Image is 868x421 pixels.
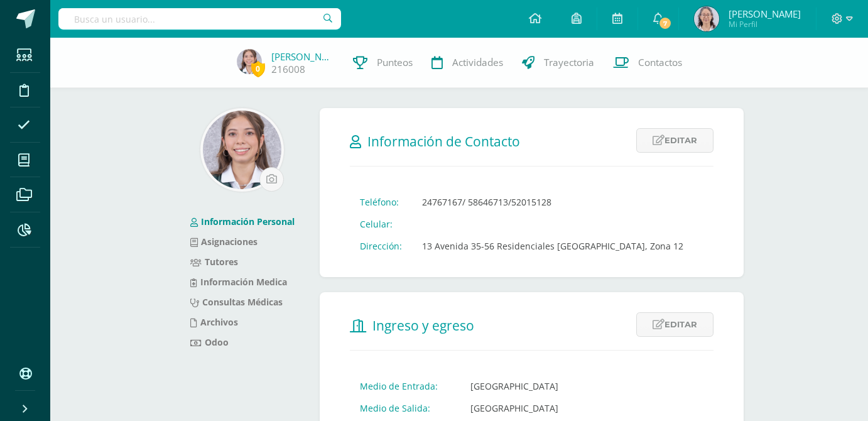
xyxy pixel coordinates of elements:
a: Trayectoria [513,38,604,88]
td: 13 Avenida 35-56 Residenciales [GEOGRAPHIC_DATA], Zona 12 [412,235,693,257]
a: Editar [636,128,713,153]
a: Tutores [190,256,238,268]
span: Actividades [452,56,503,69]
a: 216008 [271,63,305,76]
span: Ingreso y egreso [372,317,474,334]
td: Dirección: [350,235,412,257]
span: Trayectoria [544,56,594,69]
a: Odoo [190,336,229,348]
span: [PERSON_NAME] [729,8,801,20]
span: 7 [658,16,672,30]
a: Consultas Médicas [190,296,283,308]
a: Punteos [344,38,422,88]
a: Editar [636,312,713,337]
input: Busca un usuario... [58,8,341,30]
a: [PERSON_NAME] [271,50,334,63]
a: Información Medica [190,276,287,288]
td: Medio de Entrada: [350,375,460,397]
a: Asignaciones [190,236,258,248]
td: 24767167/ 58646713/52015128 [412,191,693,213]
img: e273435fd9ad1917877487b8c3a031a5.png [203,111,281,189]
span: Mi Perfil [729,19,801,30]
td: Celular: [350,213,412,235]
a: Archivos [190,316,238,328]
img: db639a464f052552ae7f8fda95474f79.png [694,6,719,31]
span: 0 [251,61,265,77]
a: Contactos [604,38,692,88]
a: Actividades [422,38,513,88]
span: Punteos [377,56,413,69]
span: Información de Contacto [367,133,520,150]
a: Información Personal [190,216,295,227]
td: Teléfono: [350,191,412,213]
span: Contactos [638,56,682,69]
img: a2f8dcacaf22a1cea2146a80c18ebfac.png [237,49,262,74]
td: [GEOGRAPHIC_DATA] [460,397,568,419]
td: [GEOGRAPHIC_DATA] [460,375,568,397]
td: Medio de Salida: [350,397,460,419]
